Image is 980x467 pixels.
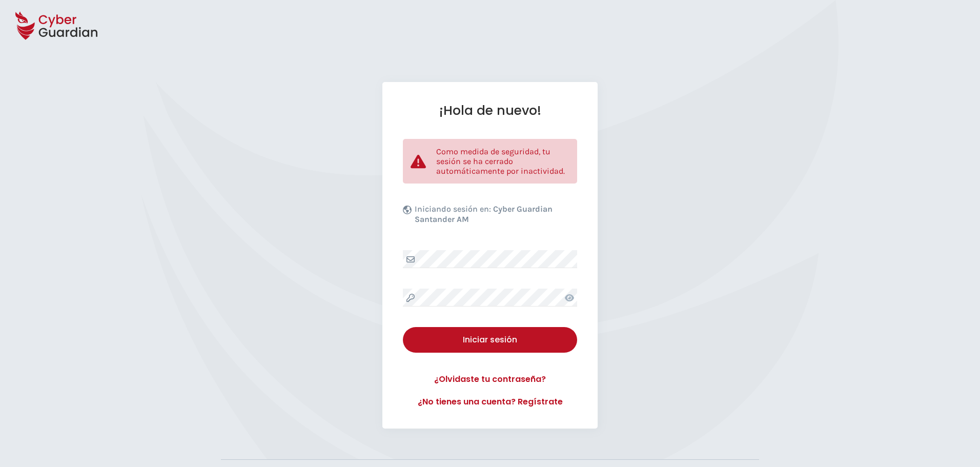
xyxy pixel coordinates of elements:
a: ¿No tienes una cuenta? Regístrate [403,396,577,408]
b: Cyber Guardian Santander AM [415,204,553,224]
button: Iniciar sesión [403,327,577,353]
p: Iniciando sesión en: [415,204,575,230]
h1: ¡Hola de nuevo! [403,103,577,118]
a: ¿Olvidaste tu contraseña? [403,373,577,385]
p: Como medida de seguridad, tu sesión se ha cerrado automáticamente por inactividad. [436,147,569,176]
div: Iniciar sesión [411,334,569,346]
